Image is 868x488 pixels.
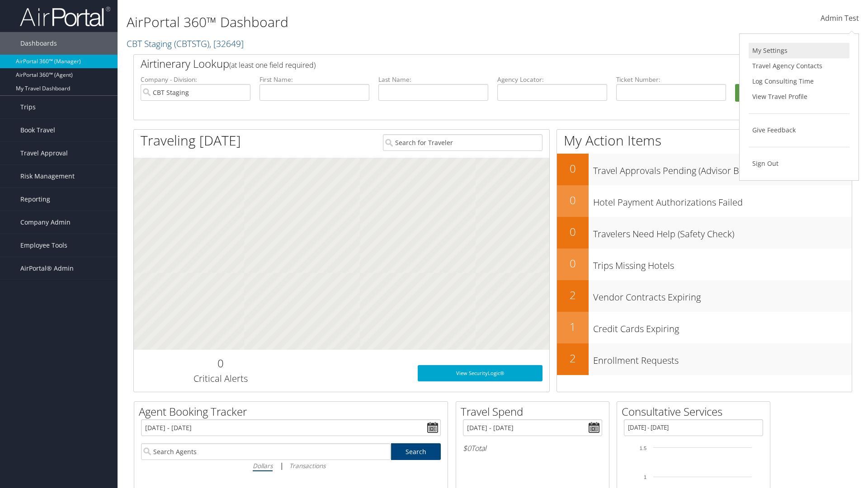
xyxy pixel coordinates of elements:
[20,119,55,141] span: Book Travel
[20,165,75,188] span: Risk Management
[557,256,589,271] h2: 0
[141,356,300,371] h2: 0
[557,185,852,217] a: 0Hotel Payment Authorizations Failed
[20,6,110,27] img: airportal-logo.png
[557,192,589,208] h2: 0
[139,404,448,419] h2: Agent Booking Tracker
[209,38,244,50] span: , [ 32649 ]
[497,75,607,84] label: Agency Locator:
[557,161,589,176] h2: 0
[463,443,471,453] span: $0
[127,38,244,50] a: CBT Staging
[640,446,646,451] tspan: 1.5
[749,43,849,58] a: My Settings
[557,217,852,249] a: 0Travelers Need Help (Safety Check)
[749,74,849,89] a: Log Consulting Time
[616,75,726,84] label: Ticket Number:
[821,5,859,33] a: Admin Test
[622,404,770,419] h2: Consultative Services
[141,460,441,471] div: |
[557,319,589,334] h2: 1
[749,156,849,171] a: Sign Out
[461,404,609,419] h2: Travel Spend
[20,211,71,234] span: Company Admin
[383,134,542,151] input: Search for Traveler
[557,131,852,150] h1: My Action Items
[141,75,250,84] label: Company - Division:
[557,280,852,312] a: 2Vendor Contracts Expiring
[20,188,50,211] span: Reporting
[557,351,589,366] h2: 2
[557,287,589,303] h2: 2
[141,56,785,71] h2: Airtinerary Lookup
[20,257,74,280] span: AirPortal® Admin
[259,75,369,84] label: First Name:
[593,223,852,240] h3: Travelers Need Help (Safety Check)
[20,32,57,55] span: Dashboards
[557,343,852,375] a: 2Enrollment Requests
[229,60,316,70] span: (at least one field required)
[593,255,852,272] h3: Trips Missing Hotels
[20,96,36,118] span: Trips
[463,443,602,453] h6: Total
[174,38,209,50] span: ( CBTSTG )
[749,58,849,74] a: Travel Agency Contacts
[141,372,300,385] h3: Critical Alerts
[141,443,391,460] input: Search Agents
[644,474,646,480] tspan: 1
[20,142,68,164] span: Travel Approval
[749,122,849,138] a: Give Feedback
[557,224,589,239] h2: 0
[557,249,852,280] a: 0Trips Missing Hotels
[289,461,325,470] i: Transactions
[749,89,849,104] a: View Travel Profile
[593,318,852,335] h3: Credit Cards Expiring
[735,84,845,102] button: Search
[20,234,67,257] span: Employee Tools
[391,443,441,460] a: Search
[378,75,488,84] label: Last Name:
[593,160,852,177] h3: Travel Approvals Pending (Advisor Booked)
[127,13,615,32] h1: AirPortal 360™ Dashboard
[253,461,273,470] i: Dollars
[593,286,852,304] h3: Vendor Contracts Expiring
[557,312,852,343] a: 1Credit Cards Expiring
[593,192,852,209] h3: Hotel Payment Authorizations Failed
[593,350,852,367] h3: Enrollment Requests
[557,154,852,185] a: 0Travel Approvals Pending (Advisor Booked)
[141,131,241,150] h1: Traveling [DATE]
[821,13,859,23] span: Admin Test
[418,365,542,381] a: View SecurityLogic®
